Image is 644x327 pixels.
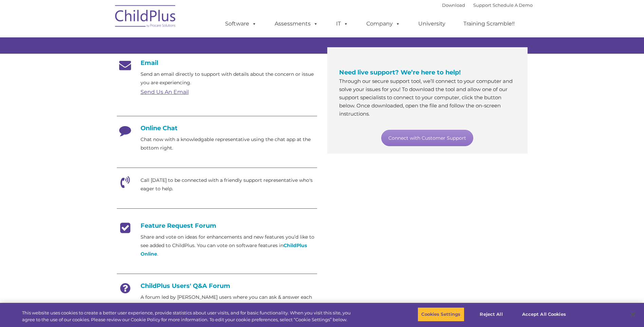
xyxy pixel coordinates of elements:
[442,2,533,8] font: |
[117,222,317,229] h4: Feature Request Forum
[457,17,521,31] a: Training Scramble!!
[117,282,317,290] h4: ChildPlus Users' Q&A Forum
[117,59,317,67] h4: Email
[339,69,461,76] span: Need live support? We’re here to help!
[141,293,317,319] p: A forum led by [PERSON_NAME] users where you can ask & answer each other’s questions about the so...
[329,17,355,31] a: IT
[141,135,317,152] p: Chat now with a knowledgable representative using the chat app at the bottom right.
[117,124,317,132] h4: Online Chat
[141,89,189,95] a: Send Us An Email
[518,307,570,322] button: Accept All Cookies
[411,17,452,31] a: University
[418,307,464,322] button: Cookies Settings
[268,17,325,31] a: Assessments
[112,0,180,34] img: ChildPlus by Procare Solutions
[22,310,354,323] div: This website uses cookies to create a better user experience, provide statistics about user visit...
[218,17,263,31] a: Software
[141,242,307,257] a: ChildPlus Online
[626,307,641,322] button: Close
[442,2,465,8] a: Download
[141,70,317,87] p: Send an email directly to support with details about the concern or issue you are experiencing.
[141,233,317,258] p: Share and vote on ideas for enhancements and new features you’d like to see added to ChildPlus. Y...
[141,176,317,193] p: Call [DATE] to be connected with a friendly support representative who's eager to help.
[470,307,513,322] button: Reject All
[381,130,473,146] a: Connect with Customer Support
[493,2,533,8] a: Schedule A Demo
[360,17,407,31] a: Company
[473,2,491,8] a: Support
[339,77,516,118] p: Through our secure support tool, we’ll connect to your computer and solve your issues for you! To...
